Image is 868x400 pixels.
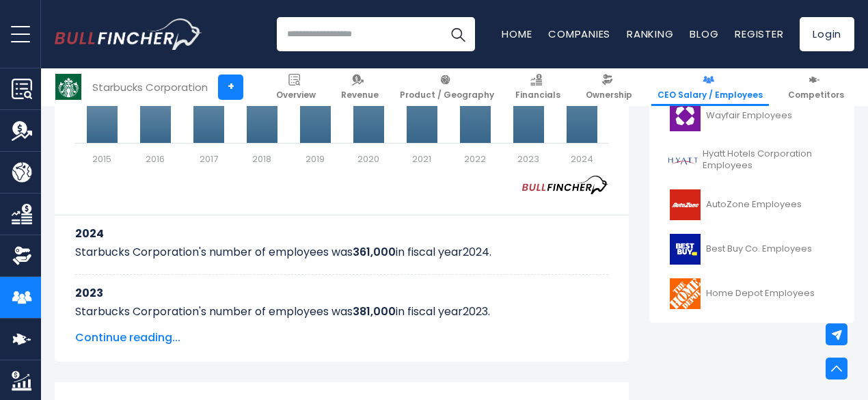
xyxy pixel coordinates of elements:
[509,68,567,106] a: Financials
[353,304,396,319] b: 381,000
[75,284,608,302] h3: 2023
[55,18,202,50] a: Go to homepage
[782,68,850,106] a: Competitors
[735,27,783,41] a: Register
[517,152,539,165] text: 2023
[394,68,500,106] a: Product / Geography
[668,278,702,309] img: HD logo
[75,304,608,320] p: Starbucks Corporation's number of employees was in fiscal year .
[800,17,854,51] a: Login
[706,110,792,122] span: Wayfair Employees
[580,68,638,106] a: Ownership
[464,152,486,165] text: 2022
[651,68,769,106] a: CEO Salary / Employees
[706,199,802,211] span: AutoZone Employees
[92,152,111,165] text: 2015
[55,74,81,100] img: SBUX logo
[515,90,560,101] span: Financials
[660,186,844,224] a: AutoZone Employees
[586,90,632,101] span: Ownership
[75,225,608,242] h3: 2024
[441,17,475,51] button: Search
[270,68,322,106] a: Overview
[660,230,844,268] a: Best Buy Co. Employees
[660,275,844,312] a: Home Depot Employees
[306,152,325,165] text: 2019
[627,27,673,41] a: Ranking
[218,75,243,100] a: +
[657,90,763,101] span: CEO Salary / Employees
[668,189,702,220] img: AZO logo
[706,243,812,255] span: Best Buy Co. Employees
[252,152,271,165] text: 2018
[341,90,379,101] span: Revenue
[668,145,699,176] img: H logo
[12,245,32,266] img: Ownership
[463,244,489,260] span: 2024
[353,244,396,260] b: 361,000
[412,152,431,165] text: 2021
[548,27,610,41] a: Companies
[502,27,532,41] a: Home
[706,288,815,299] span: Home Depot Employees
[703,148,836,172] span: Hyatt Hotels Corporation Employees
[660,142,844,179] a: Hyatt Hotels Corporation Employees
[200,152,218,165] text: 2017
[75,330,608,346] span: Continue reading...
[788,90,844,101] span: Competitors
[668,234,702,265] img: BBY logo
[335,68,385,106] a: Revenue
[668,101,702,131] img: W logo
[276,90,316,101] span: Overview
[146,152,165,165] text: 2016
[75,244,608,261] p: Starbucks Corporation's number of employees was in fiscal year .
[357,152,379,165] text: 2020
[463,304,488,319] span: 2023
[690,27,718,41] a: Blog
[571,152,593,165] text: 2024
[660,97,844,135] a: Wayfair Employees
[55,18,202,50] img: Bullfincher logo
[400,90,494,101] span: Product / Geography
[92,79,208,95] div: Starbucks Corporation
